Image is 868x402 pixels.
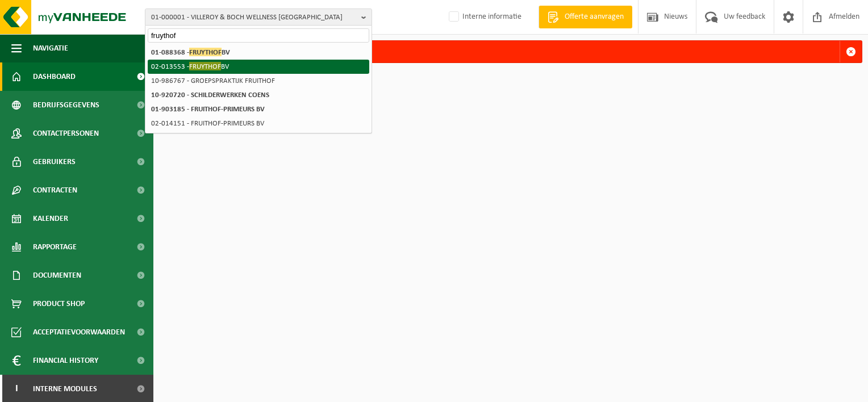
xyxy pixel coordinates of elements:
[189,62,221,70] span: FRUYTHOF
[148,74,369,88] li: 10-986767 - GROEPSPRAKTIJK FRUITHOF
[145,9,372,26] button: 01-000001 - VILLEROY & BOCH WELLNESS [GEOGRAPHIC_DATA]
[539,6,632,28] a: Offerte aanvragen
[33,290,85,318] span: Product Shop
[33,62,76,91] span: Dashboard
[33,204,68,233] span: Kalender
[189,48,222,56] span: FRUYTHOF
[33,148,76,176] span: Gebruikers
[446,9,521,26] label: Interne informatie
[148,28,369,43] input: Zoeken naar gekoppelde vestigingen
[148,60,369,74] li: 02-013553 - BV
[33,176,77,204] span: Contracten
[33,318,125,346] span: Acceptatievoorwaarden
[151,91,269,99] strong: 10-920720 - SCHILDERWERKEN COENS
[151,48,230,56] strong: 01-088368 - BV
[151,106,265,113] strong: 01-903185 - FRUITHOF-PRIMEURS BV
[33,261,81,290] span: Documenten
[180,41,840,62] div: Deze party bestaat niet
[562,11,627,23] span: Offerte aanvragen
[33,91,99,119] span: Bedrijfsgegevens
[151,9,357,26] span: 01-000001 - VILLEROY & BOCH WELLNESS [GEOGRAPHIC_DATA]
[33,233,77,261] span: Rapportage
[148,116,369,131] li: 02-014151 - FRUITHOF-PRIMEURS BV
[33,119,99,148] span: Contactpersonen
[33,346,98,375] span: Financial History
[33,34,68,62] span: Navigatie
